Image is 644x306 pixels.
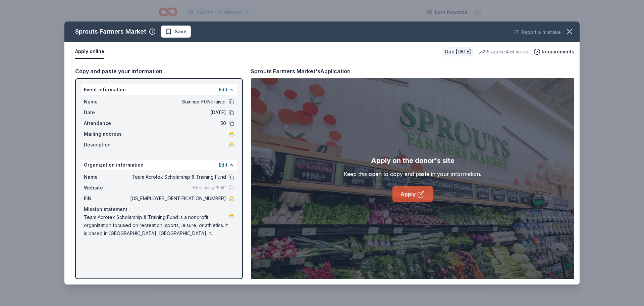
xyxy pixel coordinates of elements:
div: Sprouts Farmers Market [75,26,146,37]
span: Team Acrotex Scholarship & Training Fund [129,173,226,181]
div: Keep this open to copy and paste in your information. [344,170,481,178]
div: Mission statement [84,205,234,213]
span: Description [84,141,129,149]
span: EIN [84,194,129,203]
button: Edit [219,161,227,169]
span: [US_EMPLOYER_IDENTIFICATION_NUMBER] [129,194,226,203]
button: Apply online [75,45,104,59]
div: Organization information [81,160,237,170]
div: Sprouts Farmers Market's Application [251,67,351,76]
span: Name [84,173,129,181]
div: Due [DATE] [442,47,474,56]
div: 5 applies last week [479,48,528,56]
span: Save [175,28,186,36]
span: Website [84,184,129,192]
div: Copy and paste your information: [75,67,243,76]
a: Apply [392,186,433,202]
span: [DATE] [129,108,226,117]
button: Report a mistake [513,28,561,36]
span: Fill in using "Edit" [193,185,226,190]
button: Save [161,26,191,38]
span: Date [84,108,129,117]
button: Requirements [534,48,574,56]
span: Team Acrotex Scholarship & Training Fund is a nonprofit organization focused on recreation, sport... [84,213,229,237]
span: 50 [129,119,226,127]
span: Summer FUNdraiser [129,98,226,106]
div: Apply on the donor's site [371,155,454,166]
span: Attendance [84,119,129,127]
div: Event information [81,84,237,95]
span: Name [84,98,129,106]
span: Requirements [542,48,574,56]
span: Mailing address [84,130,129,138]
button: Edit [219,86,227,94]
